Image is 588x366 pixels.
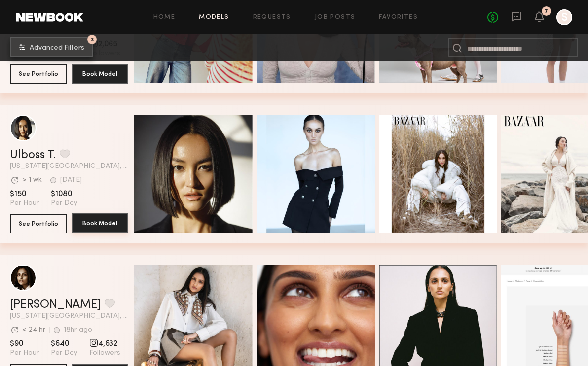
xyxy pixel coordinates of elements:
a: Requests [253,14,291,21]
button: 3Advanced Filters [10,37,93,57]
div: 18hr ago [64,327,92,333]
span: 3 [91,37,94,42]
div: [DATE] [60,177,82,184]
span: Per Hour [10,349,39,358]
button: Book Model [72,213,128,233]
span: $90 [10,339,39,349]
span: Followers [89,349,120,358]
a: Models [199,14,229,21]
span: Per Day [51,199,77,208]
span: $1080 [51,189,77,199]
button: Book Model [72,64,128,84]
div: < 24 hr [22,327,45,333]
button: See Portfolio [10,214,67,233]
span: Advanced Filters [30,45,84,52]
span: [US_STATE][GEOGRAPHIC_DATA], [GEOGRAPHIC_DATA] [10,313,128,320]
span: [US_STATE][GEOGRAPHIC_DATA], [GEOGRAPHIC_DATA] [10,163,128,170]
a: Job Posts [315,14,356,21]
div: > 1 wk [22,177,42,184]
a: [PERSON_NAME] [10,299,101,311]
a: Ulboss T. [10,149,56,161]
a: S [556,9,572,25]
span: Per Hour [10,199,39,208]
a: Home [153,14,176,21]
span: $640 [51,339,77,349]
span: 4,632 [89,339,120,349]
span: Per Day [51,349,77,358]
span: $150 [10,189,39,199]
a: Favorites [379,14,418,21]
div: 7 [545,9,548,14]
button: See Portfolio [10,64,67,84]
